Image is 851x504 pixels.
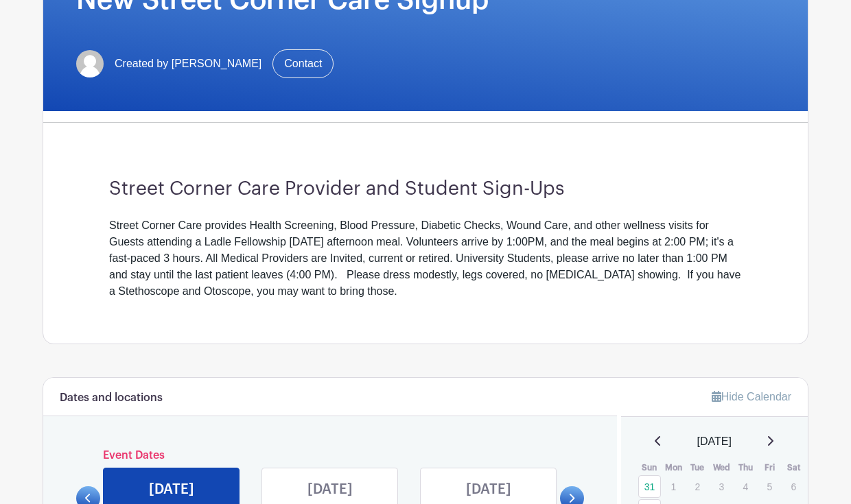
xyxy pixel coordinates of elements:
p: 3 [710,476,733,497]
p: 2 [686,476,709,497]
h6: Dates and locations [60,392,163,405]
th: Sat [782,461,806,475]
h6: Event Dates [100,449,560,462]
th: Mon [662,461,686,475]
h3: Street Corner Care Provider and Student Sign-Ups [109,178,742,201]
span: [DATE] [697,433,732,450]
th: Tue [686,461,710,475]
th: Wed [710,461,734,475]
img: default-ce2991bfa6775e67f084385cd625a349d9dcbb7a52a09fb2fda1e96e2d18dcdb.png [76,50,104,77]
th: Thu [734,461,758,475]
p: 4 [734,476,757,497]
p: 5 [758,476,781,497]
p: 1 [662,476,685,497]
th: Fri [758,461,782,475]
div: Street Corner Care provides Health Screening, Blood Pressure, Diabetic Checks, Wound Care, and ot... [109,217,742,300]
p: 6 [782,476,805,497]
a: 31 [638,475,661,498]
a: Contact [272,49,334,78]
a: Hide Calendar [712,391,791,403]
th: Sun [638,461,662,475]
span: Created by [PERSON_NAME] [115,56,261,72]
